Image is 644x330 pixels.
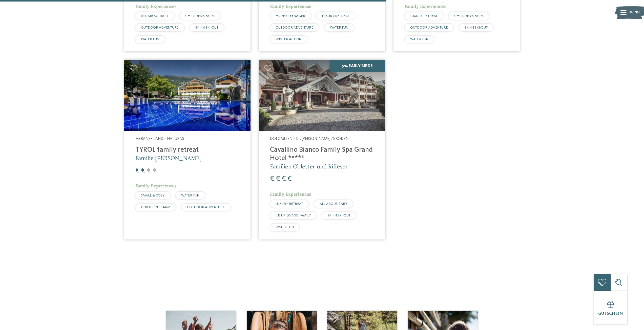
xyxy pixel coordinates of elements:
[141,26,179,29] span: OUTDOOR ADVENTURE
[594,291,627,324] a: Gutschein
[270,175,274,183] span: €
[141,14,169,18] span: ALL ABOUT BABY
[410,26,448,29] span: OUTDOOR ADVENTURE
[276,26,313,29] span: OUTDOOR ADVENTURE
[405,3,446,9] span: Family Experiences
[270,137,348,141] span: Dolomiten – St. [PERSON_NAME] /Gröden
[153,167,157,174] span: €
[270,146,374,163] h4: Cavallino Bianco Family Spa Grand Hotel ****ˢ
[135,137,184,141] span: Meraner Land – Naturns
[282,175,286,183] span: €
[195,26,218,29] span: SKI-IN SKI-OUT
[598,312,623,316] span: Gutschein
[259,60,385,131] img: Family Spa Grand Hotel Cavallino Bianco ****ˢ
[322,14,349,18] span: LUXURY RETREAT
[410,37,428,41] span: WATER FUN
[287,175,292,183] span: €
[147,167,151,174] span: €
[330,26,348,29] span: WATER FUN
[141,167,146,174] span: €
[181,194,199,197] span: WATER FUN
[454,14,484,18] span: CHILDREN’S FARM
[141,205,170,209] span: CHILDREN’S FARM
[410,14,438,18] span: LUXURY RETREAT
[320,202,347,206] span: ALL ABOUT BABY
[135,167,140,174] span: €
[276,214,311,217] span: JUST KIDS AND FAMILY
[327,214,350,217] span: SKI-IN SKI-OUT
[135,155,202,162] span: Familie [PERSON_NAME]
[135,3,177,9] span: Family Experiences
[135,146,239,154] h4: TYROL family retreat
[270,3,311,9] span: Family Experiences
[270,163,348,170] span: Familien Obletter und Riffeser
[276,175,280,183] span: €
[276,226,294,229] span: WATER FUN
[141,37,159,41] span: WATER FUN
[270,191,311,197] span: Family Experiences
[141,194,164,197] span: SMALL & COSY
[187,205,225,209] span: OUTDOOR ADVENTURE
[135,183,177,189] span: Family Experiences
[465,26,488,29] span: SKI-IN SKI-OUT
[276,14,305,18] span: HAPPY TEENAGER
[185,14,215,18] span: CHILDREN’S FARM
[276,37,301,41] span: WINTER ACTION
[276,202,303,206] span: LUXURY RETREAT
[124,60,251,239] a: Familienhotels gesucht? Hier findet ihr die besten! Meraner Land – Naturns TYROL family retreat F...
[259,60,385,239] a: Familienhotels gesucht? Hier findet ihr die besten! 5% Early Birds Dolomiten – St. [PERSON_NAME] ...
[124,60,251,131] img: Familien Wellness Residence Tyrol ****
